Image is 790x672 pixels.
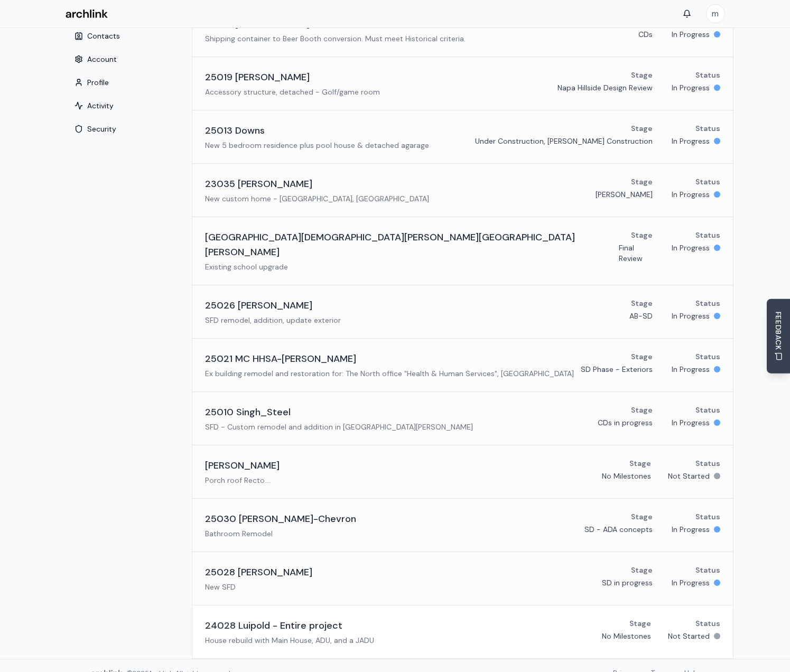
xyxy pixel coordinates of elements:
h3: 25019 [PERSON_NAME] [205,70,310,85]
a: Security [66,125,183,136]
p: Existing school upgrade [205,262,619,272]
p: Stage [631,176,653,187]
p: Status [695,458,720,469]
h3: [GEOGRAPHIC_DATA][DEMOGRAPHIC_DATA][PERSON_NAME][GEOGRAPHIC_DATA][PERSON_NAME] [205,230,619,259]
a: 23035 [PERSON_NAME]New custom home - [GEOGRAPHIC_DATA], [GEOGRAPHIC_DATA]Stage[PERSON_NAME]Status... [192,164,733,217]
p: Stage [631,405,653,415]
p: New 5 bedroom residence plus pool house & detached agarage [205,140,429,151]
h3: 25013 Downs [205,123,265,138]
p: Status [695,70,720,80]
p: In Progress [672,524,710,535]
p: In Progress [672,364,710,375]
a: Activity [66,101,183,113]
h3: 25030 [PERSON_NAME]-Chevron [205,511,356,526]
h3: [PERSON_NAME] [205,458,280,473]
h3: 23035 [PERSON_NAME] [205,176,312,191]
p: In Progress [672,136,710,146]
p: In Progress [672,417,710,428]
p: Stage [631,351,653,362]
p: Stage [631,230,653,240]
a: Profile [66,78,183,89]
p: [PERSON_NAME] [596,189,653,200]
p: New custom home - [GEOGRAPHIC_DATA], [GEOGRAPHIC_DATA] [205,193,429,204]
p: House rebuild with Main House, ADU, and a JADU [205,635,374,646]
p: SFD - Custom remodel and addition in [GEOGRAPHIC_DATA][PERSON_NAME] [205,422,473,432]
h3: 25021 MC HHSA-[PERSON_NAME] [205,351,356,366]
a: Contacts [66,32,183,43]
p: Porch roof Recto.... [205,475,280,486]
p: Napa Hillside Design Review [557,82,653,93]
p: CDs [638,29,653,40]
p: Status [695,351,720,362]
p: Stage [631,511,653,522]
p: In Progress [672,242,710,253]
p: Not Started [668,631,710,641]
button: Send Feedback [767,299,790,374]
a: 25030 [PERSON_NAME]-ChevronBathroom RemodelStageSD - ADA conceptsStatusIn Progress [192,499,733,552]
a: 25028 [PERSON_NAME]New SFDStageSD in progressStatusIn Progress [192,552,733,605]
p: Stage [631,123,653,134]
button: Activity [66,96,183,115]
p: Under Construction, [PERSON_NAME] Construction [475,136,653,146]
p: Status [695,123,720,134]
img: Archlink [66,10,108,18]
a: [GEOGRAPHIC_DATA][DEMOGRAPHIC_DATA][PERSON_NAME][GEOGRAPHIC_DATA][PERSON_NAME]Existing school upg... [192,217,733,285]
p: Ex building remodel and restoration for: The North office "Health & Human Services", [GEOGRAPHIC_... [205,368,574,379]
button: Account [66,50,183,69]
p: Shipping container to Beer Booth conversion. Must meet Historical criteria. [205,33,466,44]
a: 25017 [PERSON_NAME]Shipping container to Beer Booth conversion. Must meet Historical criteria.Sta... [192,4,733,57]
p: Status [695,618,720,629]
p: SD Phase - Exteriors [581,364,653,375]
span: m [707,5,724,23]
p: CDs in progress [598,417,653,428]
p: In Progress [672,189,710,200]
p: Stage [631,70,653,80]
a: 25026 [PERSON_NAME]SFD remodel, addition, update exteriorStageAB-SDStatusIn Progress [192,285,733,338]
p: In Progress [672,82,710,93]
a: Account [66,55,183,66]
p: Status [695,298,720,309]
p: Stage [629,618,651,629]
p: SD - ADA concepts [584,524,653,535]
h3: 25010 Singh_Steel [205,405,291,419]
p: Status [695,565,720,575]
a: [PERSON_NAME]Porch roof Recto....StageNo MilestonesStatusNot Started [192,445,733,498]
p: Stage [631,565,653,575]
a: 25013 DownsNew 5 bedroom residence plus pool house & detached agarageStageUnder Construction, [PE... [192,110,733,163]
p: SFD remodel, addition, update exterior [205,315,341,325]
p: SD in progress [602,577,653,588]
p: Stage [631,298,653,309]
p: AB-SD [629,311,653,321]
a: 25021 MC HHSA-[PERSON_NAME]Ex building remodel and restoration for: The North office "Health & Hu... [192,339,733,391]
a: 24028 Luipold - Entire projectHouse rebuild with Main House, ADU, and a JADUStageNo MilestonesSta... [192,605,733,658]
p: Stage [629,458,651,469]
p: In Progress [672,311,710,321]
p: No Milestones [602,471,651,481]
h3: 25028 [PERSON_NAME] [205,565,312,580]
button: Contacts [66,26,183,45]
p: Status [695,511,720,522]
h3: 24028 Luipold - Entire project [205,618,342,633]
p: Status [695,176,720,187]
h3: 25026 [PERSON_NAME] [205,298,312,313]
span: FEEDBACK [773,312,784,350]
a: 25019 [PERSON_NAME]Accessory structure, detached - Golf/game roomStageNapa Hillside Design Review... [192,57,733,110]
p: Final Review [619,242,653,264]
a: 25010 Singh_SteelSFD - Custom remodel and addition in [GEOGRAPHIC_DATA][PERSON_NAME]StageCDs in p... [192,392,733,445]
p: In Progress [672,577,710,588]
p: Status [695,230,720,240]
p: No Milestones [602,631,651,641]
button: Security [66,119,183,138]
p: Status [695,405,720,415]
p: Not Started [668,471,710,481]
p: New SFD [205,582,312,592]
p: Accessory structure, detached - Golf/game room [205,87,380,97]
button: Profile [66,73,183,92]
p: In Progress [672,29,710,40]
p: Bathroom Remodel [205,528,356,539]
